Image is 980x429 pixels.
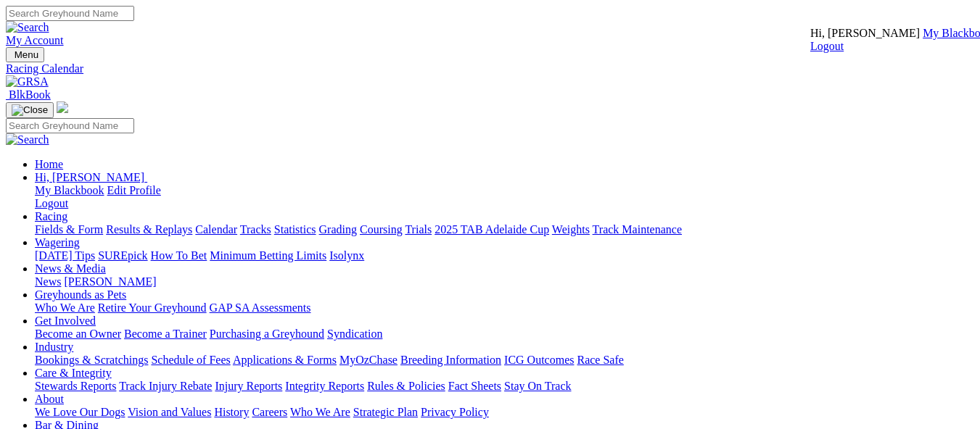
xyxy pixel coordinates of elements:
[339,354,398,366] a: MyOzChase
[405,223,432,236] a: Trials
[367,380,445,392] a: Rules & Policies
[240,223,271,236] a: Tracks
[319,223,357,236] a: Grading
[35,380,116,392] a: Stewards Reports
[6,102,54,118] button: Toggle navigation
[107,184,161,196] a: Edit Profile
[504,380,571,392] a: Stay On Track
[448,380,501,392] a: Fact Sheets
[6,34,64,46] a: My Account
[35,341,73,353] a: Industry
[64,275,156,288] a: [PERSON_NAME]
[210,301,311,314] a: GAP SA Assessments
[35,301,95,314] a: Who We Are
[504,354,574,366] a: ICG Outcomes
[35,210,67,222] a: Racing
[252,406,287,418] a: Careers
[35,367,112,379] a: Care & Integrity
[35,406,974,419] div: About
[210,249,326,262] a: Minimum Betting Limits
[195,223,237,236] a: Calendar
[35,393,64,405] a: About
[9,88,51,101] span: BlkBook
[35,249,95,262] a: [DATE] Tips
[421,406,489,418] a: Privacy Policy
[35,223,974,236] div: Racing
[35,262,106,275] a: News & Media
[124,328,207,340] a: Become a Trainer
[35,315,96,327] a: Get Involved
[285,380,364,392] a: Integrity Reports
[15,49,38,60] span: Menu
[35,171,144,183] span: Hi, [PERSON_NAME]
[360,223,403,236] a: Coursing
[35,275,61,288] a: News
[35,406,125,418] a: We Love Our Dogs
[119,380,212,392] a: Track Injury Rebate
[6,6,134,21] input: Search
[35,197,68,209] a: Logout
[353,406,418,418] a: Strategic Plan
[151,354,230,366] a: Schedule of Fees
[215,380,282,392] a: Injury Reports
[151,249,207,262] a: How To Bet
[577,354,623,366] a: Race Safe
[6,118,134,133] input: Search
[35,223,103,236] a: Fields & Form
[6,133,49,146] img: Search
[810,27,920,39] span: Hi, [PERSON_NAME]
[6,88,51,101] a: BlkBook
[35,328,121,340] a: Become an Owner
[35,328,974,341] div: Get Involved
[274,223,316,236] a: Statistics
[329,249,364,262] a: Isolynx
[35,171,147,183] a: Hi, [PERSON_NAME]
[35,301,974,315] div: Greyhounds as Pets
[35,275,974,288] div: News & Media
[35,354,974,367] div: Industry
[98,301,207,314] a: Retire Your Greyhound
[6,21,49,34] img: Search
[6,47,44,62] button: Toggle navigation
[233,354,337,366] a: Applications & Forms
[35,184,974,210] div: Hi, [PERSON_NAME]
[35,184,104,196] a: My Blackbook
[128,406,211,418] a: Vision and Values
[214,406,249,418] a: History
[35,249,974,262] div: Wagering
[106,223,192,236] a: Results & Replays
[35,354,148,366] a: Bookings & Scratchings
[35,236,80,249] a: Wagering
[593,223,682,236] a: Track Maintenance
[327,328,382,340] a: Syndication
[12,104,48,116] img: Close
[210,328,324,340] a: Purchasing a Greyhound
[57,101,68,113] img: logo-grsa-white.png
[552,223,590,236] a: Weights
[810,40,844,52] a: Logout
[35,288,126,301] a: Greyhounds as Pets
[35,380,974,393] div: Care & Integrity
[98,249,147,262] a: SUREpick
[290,406,350,418] a: Who We Are
[400,354,501,366] a: Breeding Information
[6,62,974,75] a: Racing Calendar
[6,75,49,88] img: GRSA
[35,158,63,170] a: Home
[435,223,549,236] a: 2025 TAB Adelaide Cup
